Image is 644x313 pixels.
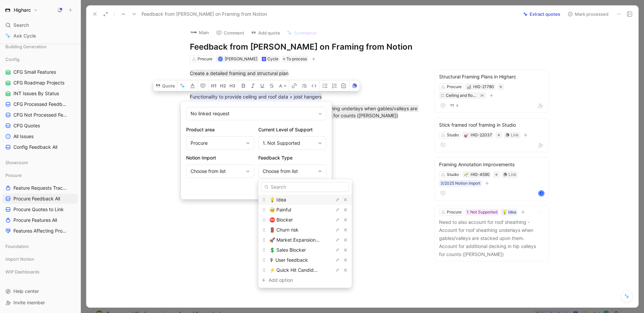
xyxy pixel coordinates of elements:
span: 💡 Idea [269,197,286,202]
div: Add option [269,276,319,284]
span: ⛔️ Blocker [269,217,293,223]
div: ⛔️ Blocker [258,215,352,225]
div: 💲 Sales Blocker [258,245,352,255]
span: 🤕 Painful [269,207,291,212]
div: 🚪 Churn risk [258,225,352,235]
div: 🎙 User feedback [258,255,352,265]
div: 🚀 Market Expansion Need [258,235,352,245]
span: 💲 Sales Blocker [269,247,306,253]
span: ⚡️ Quick Hit Candidate [269,267,321,273]
div: 🤕 Painful [258,205,352,215]
span: 🚪 Churn risk [269,227,299,233]
div: 💡 Idea [258,195,352,205]
span: 🎙 User feedback [269,257,308,263]
div: ⚡️ Quick Hit Candidate [258,265,352,275]
span: 🚀 Market Expansion Need [269,237,329,243]
input: Search [261,182,349,192]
